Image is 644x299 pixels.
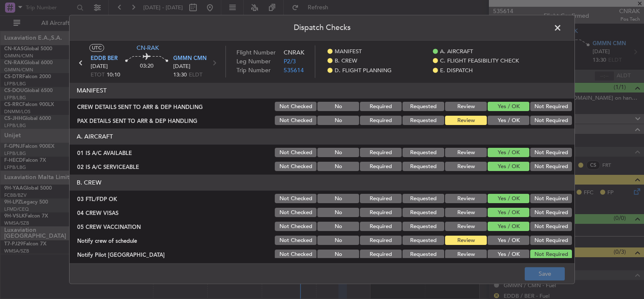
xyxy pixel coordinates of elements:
[530,102,572,111] button: Not Required
[530,194,572,204] button: Not Required
[488,194,529,204] button: Yes / OK
[488,148,529,158] button: Yes / OK
[488,236,529,245] button: Yes / OK
[440,57,519,66] span: C. FLIGHT FEASIBILITY CHECK
[530,222,572,231] button: Not Required
[488,222,529,231] button: Yes / OK
[70,15,574,41] header: Dispatch Checks
[488,208,529,217] button: Yes / OK
[530,162,572,171] button: Not Required
[530,208,572,217] button: Not Required
[530,116,572,125] button: Not Required
[488,102,529,111] button: Yes / OK
[530,250,572,259] button: Not Required
[488,250,529,259] button: Yes / OK
[488,116,529,125] button: Yes / OK
[488,162,529,171] button: Yes / OK
[530,148,572,158] button: Not Required
[530,236,572,245] button: Not Required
